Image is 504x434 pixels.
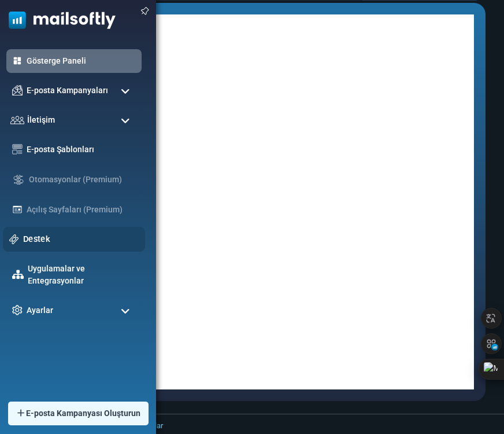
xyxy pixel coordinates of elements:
[23,234,50,244] font: Destek
[27,145,94,154] font: E-posta Şablonları
[23,233,139,245] a: Destek
[27,86,108,95] font: E-posta Kampanyaları
[26,409,140,418] font: E-posta Kampanyası Oluşturun
[12,173,25,186] img: workflow.svg
[10,116,24,124] img: contacts-icon.svg
[28,264,85,285] font: Uygulamalar ve Entegrasyonlar
[27,56,86,65] font: Gösterge Paneli
[27,306,53,315] font: Ayarlar
[12,305,23,315] img: settings-icon.svg
[28,263,136,287] a: Uygulamalar ve Entegrasyonlar
[27,144,136,156] a: E-posta Şablonları
[12,144,23,155] img: email-templates-icon.svg
[27,55,136,67] a: Gösterge Paneli
[12,56,23,66] img: dashboard-icon-active.svg
[12,204,23,215] img: landing_pages.svg
[27,115,55,124] font: İletişim
[12,85,23,95] img: campaigns-icon.png
[9,234,19,244] img: support-icon.svg
[56,3,486,401] iframe: Müşteri Desteği AI Temsilcisi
